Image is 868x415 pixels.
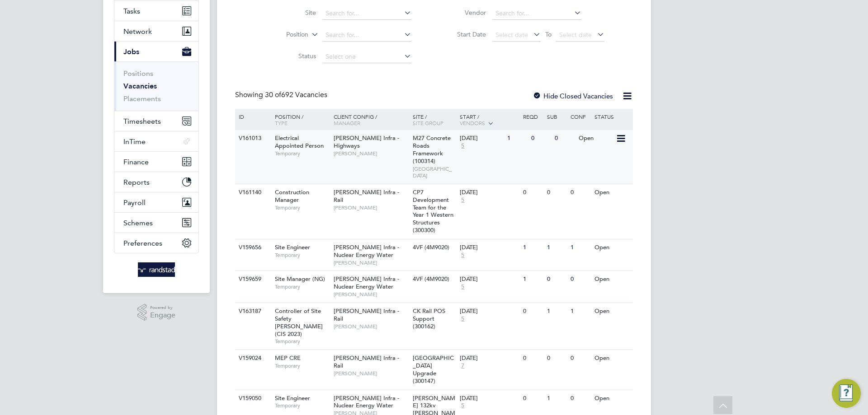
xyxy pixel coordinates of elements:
span: Schemes [123,219,153,227]
div: Showing [235,90,329,100]
div: 0 [545,184,568,201]
input: Search for... [322,29,411,42]
span: 5 [460,142,466,150]
span: [PERSON_NAME] [334,150,408,157]
span: Vendors [460,119,485,126]
div: Open [592,303,632,320]
span: Payroll [123,198,146,207]
label: Start Date [434,30,486,38]
div: Position / [268,109,331,131]
button: Payroll [114,192,198,212]
div: Conf [568,109,592,124]
span: CK Rail POS Support (300162) [413,307,445,330]
div: Open [576,130,616,147]
div: 0 [529,130,552,147]
div: [DATE] [460,308,519,315]
span: Electrical Appointed Person [275,134,324,149]
span: [PERSON_NAME] [334,291,408,298]
span: 5 [460,315,466,323]
div: Open [592,239,632,256]
span: Finance [123,158,149,166]
div: 0 [545,350,568,367]
div: [DATE] [460,395,519,402]
span: [PERSON_NAME] Infra - Nuclear Energy Water [334,394,399,410]
span: Jobs [123,47,139,56]
input: Search for... [492,7,581,20]
a: Positions [123,69,153,78]
span: [PERSON_NAME] [334,259,408,266]
div: V159050 [236,390,268,407]
button: Preferences [114,233,198,253]
div: V163187 [236,303,268,320]
div: 0 [521,184,544,201]
span: Timesheets [123,117,161,126]
div: 1 [545,239,568,256]
div: 1 [568,239,592,256]
div: 0 [521,350,544,367]
button: Timesheets [114,111,198,131]
span: [PERSON_NAME] [334,323,408,330]
span: [GEOGRAPHIC_DATA] Upgrade (300147) [413,354,454,385]
span: CP7 Development Team for the Year 1 Western Structures (300300) [413,188,453,234]
div: 0 [568,350,592,367]
span: [PERSON_NAME] Infra - Rail [334,188,399,204]
div: Sub [545,109,568,124]
div: ID [236,109,268,124]
label: Vendor [434,9,486,17]
span: [PERSON_NAME] Infra - Nuclear Energy Water [334,243,399,259]
a: Vacancies [123,82,157,90]
div: Client Config / [331,109,410,131]
div: Open [592,390,632,407]
span: Temporary [275,252,329,259]
label: Site [264,9,316,17]
button: InTime [114,131,198,151]
div: V161013 [236,130,268,147]
span: Type [275,119,288,126]
div: [DATE] [460,275,519,283]
div: V159659 [236,271,268,288]
div: 1 [521,271,544,288]
div: Open [592,350,632,367]
span: Temporary [275,204,329,211]
span: Temporary [275,402,329,409]
span: Powered by [150,304,175,312]
div: 1 [521,239,544,256]
span: 5 [460,402,466,410]
span: 5 [460,196,466,204]
div: [DATE] [460,244,519,252]
div: 1 [568,303,592,320]
div: [DATE] [460,354,519,362]
span: 7 [460,362,466,370]
div: V159656 [236,239,268,256]
span: Manager [334,119,360,126]
button: Network [114,21,198,41]
span: Preferences [123,239,162,247]
a: Go to home page [114,262,199,277]
span: Tasks [123,7,140,15]
button: Reports [114,172,198,192]
span: Controller of Site Safety [PERSON_NAME] (CIS 2023) [275,307,323,338]
span: Construction Manager [275,188,309,204]
div: 0 [568,184,592,201]
div: [DATE] [460,135,503,142]
div: Status [592,109,632,124]
div: [DATE] [460,189,519,196]
div: 0 [521,303,544,320]
div: 0 [568,271,592,288]
span: Site Group [413,119,443,126]
div: 0 [568,390,592,407]
span: [PERSON_NAME] Infra - Rail [334,354,399,369]
span: M27 Concrete Roads Framework (100314) [413,134,451,165]
span: Network [123,27,152,36]
div: 1 [545,303,568,320]
span: 4VF (4M9020) [413,243,449,251]
a: Tasks [114,1,198,21]
div: 0 [552,130,576,147]
button: Schemes [114,213,198,233]
a: Placements [123,94,161,103]
div: Reqd [521,109,544,124]
span: [PERSON_NAME] Infra - Rail [334,307,399,322]
span: 4VF (4M9020) [413,275,449,283]
input: Select one [322,51,411,63]
button: Engage Resource Center [832,379,861,408]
